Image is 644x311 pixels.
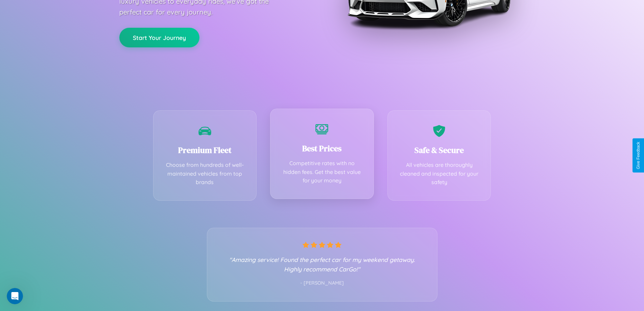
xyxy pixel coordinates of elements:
h3: Premium Fleet [164,145,246,156]
p: Choose from hundreds of well-maintained vehicles from top brands [164,161,246,187]
div: Give Feedback [636,142,641,169]
p: - [PERSON_NAME] [221,279,424,288]
p: All vehicles are thoroughly cleaned and inspected for your safety [398,161,481,187]
h3: Safe & Secure [398,145,481,156]
h3: Best Prices [281,143,363,154]
iframe: Intercom live chat [7,288,23,304]
p: Competitive rates with no hidden fees. Get the best value for your money [281,159,363,185]
button: Start Your Journey [119,28,199,47]
p: "Amazing service! Found the perfect car for my weekend getaway. Highly recommend CarGo!" [221,255,424,274]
